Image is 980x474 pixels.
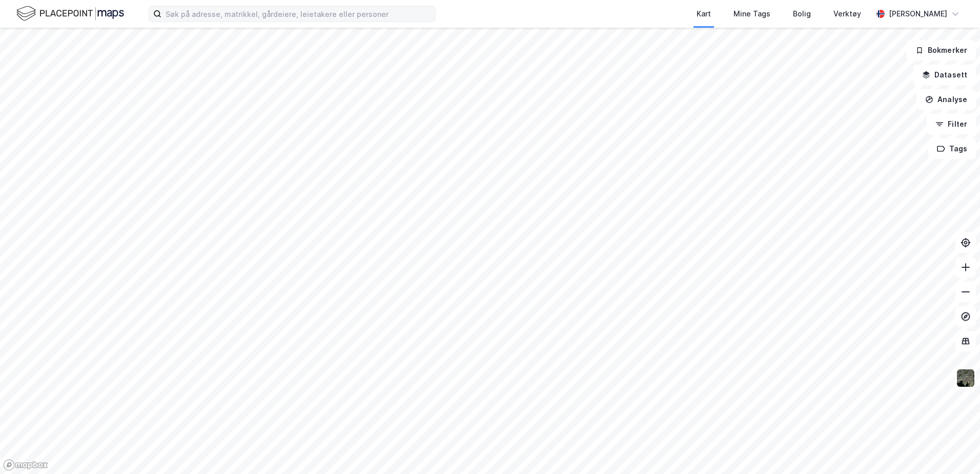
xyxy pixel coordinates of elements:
img: logo.f888ab2527a4732fd821a326f86c7f29.svg [16,5,124,23]
img: 9k= [956,368,975,388]
button: Bokmerker [907,40,976,61]
div: Verktøy [833,8,861,20]
input: Søk på adresse, matrikkel, gårdeiere, leietakere eller personer [161,6,435,22]
button: Tags [928,139,976,159]
button: Analyse [916,89,976,110]
div: [PERSON_NAME] [889,8,947,20]
div: Kart [697,8,711,20]
button: Filter [927,114,976,134]
button: Datasett [913,65,976,85]
iframe: Chat Widget [929,425,980,474]
div: Mine Tags [733,8,770,20]
div: Kontrollprogram for chat [929,425,980,474]
div: Bolig [793,8,811,20]
a: Mapbox homepage [3,459,48,471]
